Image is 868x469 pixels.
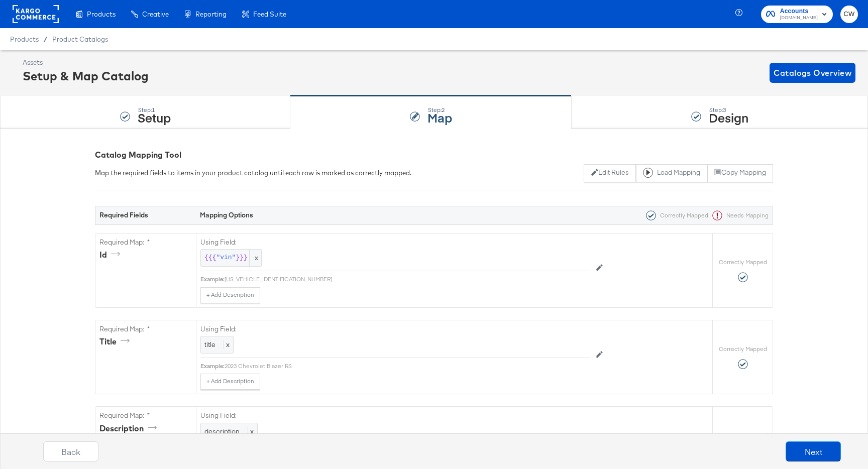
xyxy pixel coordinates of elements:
[840,6,858,23] button: CW
[786,441,841,461] button: Next
[95,168,411,178] div: Map the required fields to items in your product catalog until each row is marked as correctly ma...
[200,374,260,390] button: + Add Description
[225,275,590,283] div: [US_VEHICLE_IDENTIFICATION_NUMBER]
[200,362,225,370] div: Example:
[225,362,590,370] div: 2023 Chevrolet Blazer RS
[138,109,171,126] strong: Setup
[774,66,851,80] span: Catalogs Overview
[636,164,707,182] button: Load Mapping
[204,253,216,263] span: {{{
[87,10,116,18] span: Products
[95,149,773,161] div: Catalog Mapping Tool
[99,210,148,219] strong: Required Fields
[707,164,773,182] button: Copy Mapping
[236,253,247,263] span: }}}
[719,345,767,353] label: Correctly Mapped
[99,324,192,334] label: Required Map: *
[200,210,253,219] strong: Mapping Options
[39,35,52,43] span: /
[253,10,286,18] span: Feed Suite
[52,35,108,43] a: Product Catalogs
[719,258,767,266] label: Correctly Mapped
[200,287,260,303] button: + Add Description
[708,210,769,220] div: Needs Mapping
[142,10,169,18] span: Creative
[249,250,261,266] span: x
[427,106,452,113] div: Step: 2
[99,336,133,347] div: title
[844,9,854,20] span: CW
[709,109,748,126] strong: Design
[99,423,160,434] div: description
[709,106,748,113] div: Step: 3
[770,63,855,83] button: Catalogs Overview
[427,109,452,126] strong: Map
[23,58,149,67] div: Assets
[195,10,227,18] span: Reporting
[43,441,98,461] button: Back
[642,210,708,220] div: Correctly Mapped
[204,340,215,349] span: title
[10,35,39,43] span: Products
[780,6,818,17] span: Accounts
[216,253,236,263] span: "vin"
[99,238,192,247] label: Required Map: *
[584,164,635,182] button: Edit Rules
[780,14,818,22] span: [DOMAIN_NAME]
[224,340,230,349] span: x
[200,275,225,283] div: Example:
[200,324,590,334] label: Using Field:
[23,67,149,84] div: Setup & Map Catalog
[200,411,590,420] label: Using Field:
[99,411,192,420] label: Required Map: *
[99,249,124,261] div: id
[200,238,590,247] label: Using Field:
[138,106,171,113] div: Step: 1
[761,6,833,23] button: Accounts[DOMAIN_NAME]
